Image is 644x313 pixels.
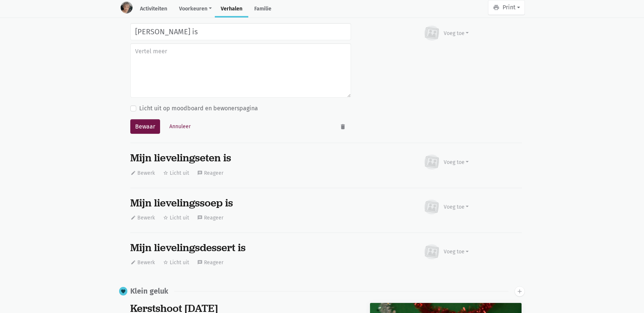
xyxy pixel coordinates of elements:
[444,158,469,166] div: Voeg toe
[134,1,173,18] a: Activiteiten
[423,152,469,172] button: Voeg toe
[130,197,351,209] div: Mijn lievelingssoep is
[197,215,203,220] i: message
[197,212,224,224] button: Reageer
[197,260,203,265] i: message
[339,123,346,130] i: delete
[131,215,136,220] i: edit
[516,288,523,295] i: add
[163,260,168,265] i: star_border
[248,1,277,18] a: Familie
[163,212,189,224] button: Licht uit
[130,242,351,254] div: Mijn lievelingsdessert is
[163,170,168,176] i: star_border
[215,1,248,18] a: Verhalen
[163,167,189,179] button: Licht uit
[130,212,155,224] button: Bewerk
[166,121,194,132] button: Annuleer
[197,257,224,268] button: Reageer
[423,197,469,217] button: Voeg toe
[163,257,189,268] button: Licht uit
[121,289,126,294] i: favorite
[423,242,469,262] button: Voeg toe
[130,257,155,268] button: Bewerk
[130,167,155,179] button: Bewerk
[131,260,136,265] i: edit
[130,287,168,295] div: Klein geluk
[130,152,351,164] div: Mijn lievelingseten is
[130,23,351,40] input: Geef een titel
[423,23,469,43] button: Voeg toe
[130,119,160,134] button: Bewaar
[121,1,133,13] img: resident-image
[131,170,136,176] i: edit
[444,248,469,256] div: Voeg toe
[173,1,215,18] a: Voorkeuren
[197,170,203,176] i: message
[197,167,224,179] button: Reageer
[493,4,500,11] i: print
[139,104,258,113] label: Licht uit op moodboard en bewonerspagina
[444,29,469,37] div: Voeg toe
[444,203,469,211] div: Voeg toe
[163,215,168,220] i: star_border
